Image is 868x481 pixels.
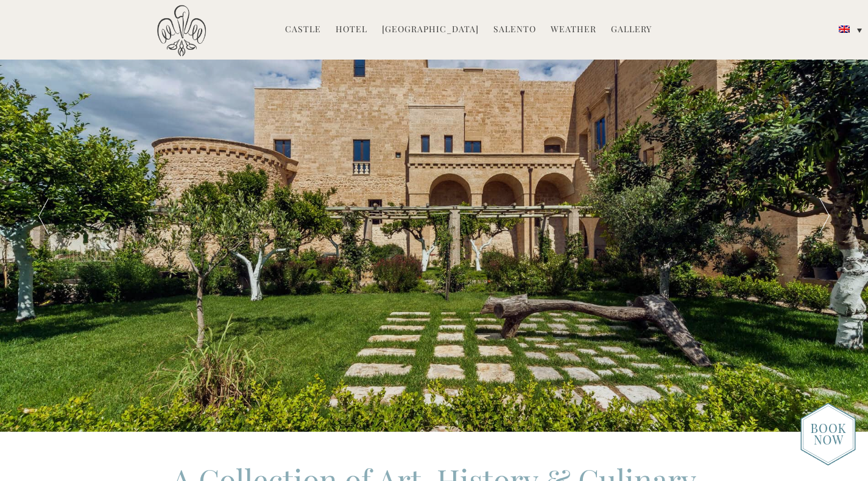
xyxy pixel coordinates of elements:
a: Hotel [336,23,367,37]
img: new-booknow.png [800,403,856,466]
a: Salento [493,23,536,37]
img: English [839,26,850,33]
a: Weather [551,23,596,37]
a: Gallery [611,23,652,37]
a: Castle [285,23,321,37]
a: [GEOGRAPHIC_DATA] [382,23,479,37]
img: Castello di Ugento [157,5,206,57]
